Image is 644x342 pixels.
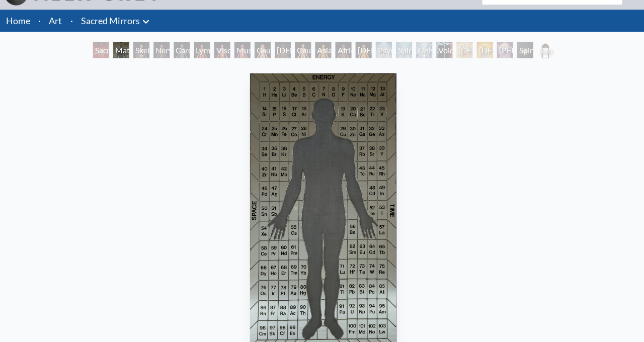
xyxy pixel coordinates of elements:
[80,15,139,29] a: Sacred Mirrors
[66,11,76,33] li: ·
[535,43,551,59] div: Sacred Mirrors Frame
[475,43,491,59] div: [DEMOGRAPHIC_DATA]
[153,43,169,59] div: Nervous System
[173,43,189,59] div: Cardiovascular System
[354,43,370,59] div: [DEMOGRAPHIC_DATA] Woman
[213,43,229,59] div: Viscera
[34,11,45,33] li: ·
[274,43,290,59] div: [DEMOGRAPHIC_DATA] Woman
[455,43,471,59] div: [DEMOGRAPHIC_DATA]
[515,43,531,59] div: Spiritual World
[233,43,250,59] div: Muscle System
[415,43,431,59] div: Universal Mind Lattice
[294,43,310,59] div: Caucasian Man
[394,43,411,59] div: Spiritual Energy System
[93,43,109,59] div: Sacred Mirrors Room, [GEOGRAPHIC_DATA]
[254,43,270,59] div: Caucasian Woman
[374,43,390,59] div: Psychic Energy System
[435,43,451,59] div: Void Clear Light
[113,43,129,59] div: Material World
[133,43,149,59] div: Skeletal System
[6,16,30,27] a: Home
[314,43,330,59] div: Asian Man
[193,43,209,59] div: Lymphatic System
[495,43,511,59] div: [PERSON_NAME]
[334,43,350,59] div: African Man
[49,15,62,29] a: Art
